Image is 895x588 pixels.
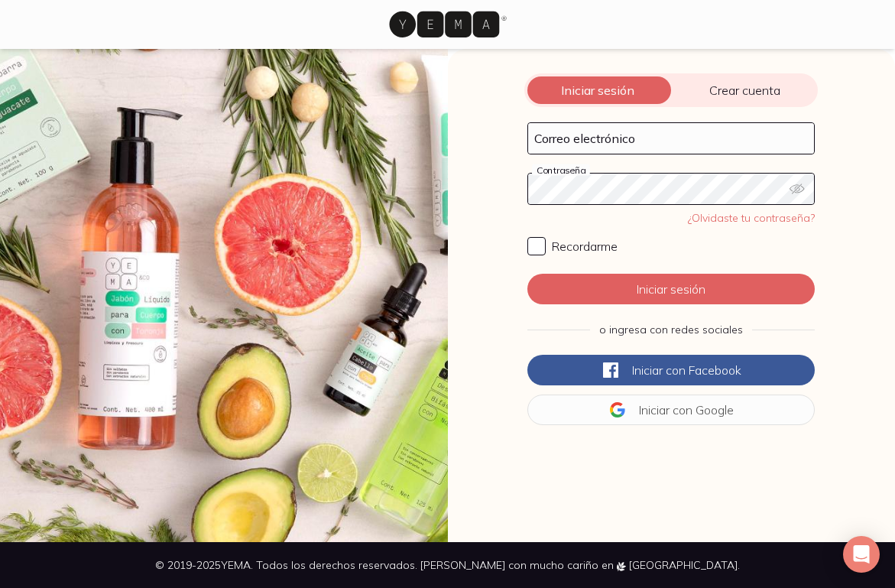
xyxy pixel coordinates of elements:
[599,323,743,336] span: o ingresa con redes sociales
[688,211,815,225] a: ¿Olvidaste tu contraseña?
[527,274,815,304] button: Iniciar sesión
[532,164,590,176] label: Contraseña
[524,83,671,98] span: Iniciar sesión
[527,237,546,255] input: Recordarme
[552,239,618,254] span: Recordarme
[527,355,815,385] button: Iniciar conFacebook
[632,362,686,378] span: Iniciar con
[420,558,740,572] span: [PERSON_NAME] con mucho cariño en [GEOGRAPHIC_DATA].
[527,395,815,425] button: Iniciar conGoogle
[843,536,880,573] div: Open Intercom Messenger
[639,402,692,417] span: Iniciar con
[671,83,818,98] span: Crear cuenta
